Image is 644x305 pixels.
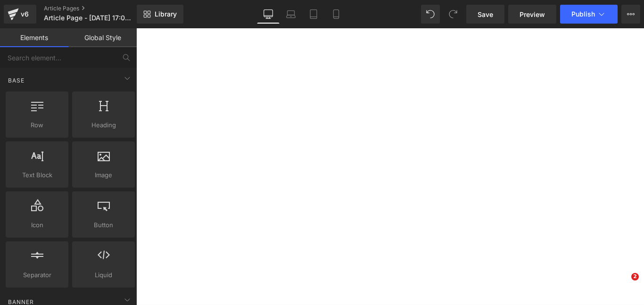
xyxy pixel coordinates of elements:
[302,5,325,24] a: Tablet
[325,5,347,24] a: Mobile
[8,220,66,230] span: Icon
[8,120,66,130] span: Row
[560,5,618,24] button: Publish
[7,76,25,85] span: Base
[444,5,462,24] button: Redo
[44,5,152,12] a: Article Pages
[421,5,440,24] button: Undo
[4,5,36,24] a: v6
[19,8,31,20] div: v6
[621,5,640,24] button: More
[8,170,66,180] span: Text Block
[631,273,639,280] span: 2
[612,273,635,296] iframe: Intercom live chat
[280,5,302,24] a: Laptop
[75,270,132,280] span: Liquid
[257,5,280,24] a: Desktop
[8,270,66,280] span: Separator
[75,170,132,180] span: Image
[68,28,137,47] a: Global Style
[137,5,183,24] a: New Library
[478,9,493,19] span: Save
[75,220,132,230] span: Button
[155,10,177,18] span: Library
[508,5,556,24] a: Preview
[571,10,595,18] span: Publish
[75,120,132,130] span: Heading
[44,14,134,22] span: Article Page - [DATE] 17:03:35
[520,9,545,19] span: Preview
